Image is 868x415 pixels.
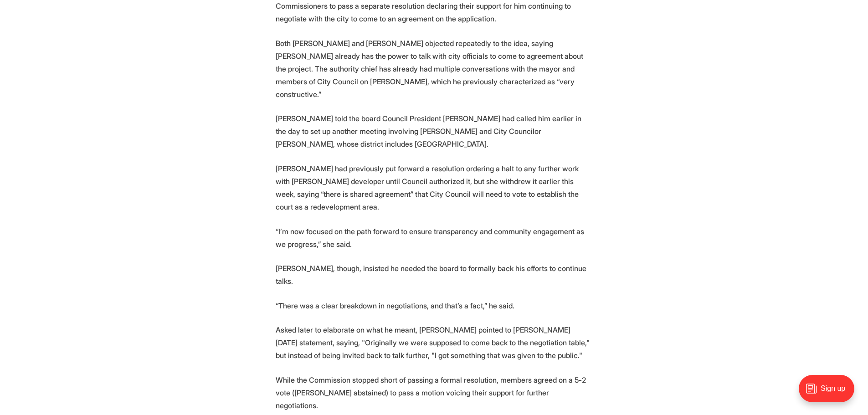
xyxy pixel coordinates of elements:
p: “There was a clear breakdown in negotiations, and that’s a fact,” he said. [276,299,593,312]
iframe: portal-trigger [791,370,868,415]
p: While the Commission stopped short of passing a formal resolution, members agreed on a 5-2 vote (... [276,374,593,412]
p: [PERSON_NAME], though, insisted he needed the board to formally back his efforts to continue talks. [276,262,593,287]
p: [PERSON_NAME] told the board Council President [PERSON_NAME] had called him earlier in the day to... [276,112,593,150]
p: [PERSON_NAME] had previously put forward a resolution ordering a halt to any further work with [P... [276,162,593,213]
p: “I’m now focused on the path forward to ensure transparency and community engagement as we progre... [276,225,593,251]
p: Asked later to elaborate on what he meant, [PERSON_NAME] pointed to [PERSON_NAME] [DATE] statemen... [276,323,593,362]
p: Both [PERSON_NAME] and [PERSON_NAME] objected repeatedly to the idea, saying [PERSON_NAME] alread... [276,37,593,101]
